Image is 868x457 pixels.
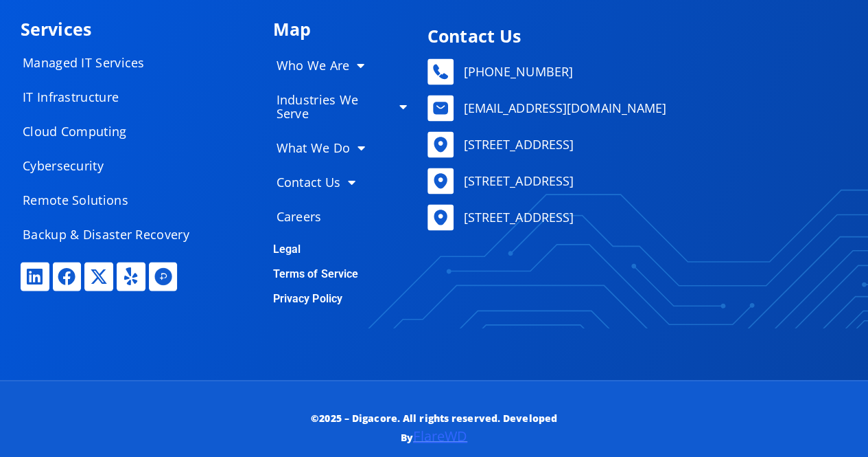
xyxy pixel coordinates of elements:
span: [PHONE_NUMBER] [460,61,572,82]
a: Who We Are [262,52,421,79]
a: Backup & Disaster Recovery [9,221,215,248]
h4: Services [21,21,259,38]
a: Industries We Serve [262,86,421,127]
a: Remote Solutions [9,186,215,214]
span: [STREET_ADDRESS] [460,207,574,227]
h4: Map [273,21,421,38]
a: [STREET_ADDRESS] [427,168,841,194]
a: Cybersecurity [9,152,215,179]
span: [STREET_ADDRESS] [460,170,574,191]
a: FlareWD [413,426,467,445]
a: [STREET_ADDRESS] [427,204,841,230]
a: Privacy Policy [273,292,342,305]
a: Cloud Computing [9,118,215,145]
a: [STREET_ADDRESS] [427,131,841,157]
a: [PHONE_NUMBER] [427,58,841,85]
a: Terms of Service [273,267,359,280]
nav: Menu [9,49,215,248]
nav: Menu [262,52,421,230]
a: IT Infrastructure [9,83,215,111]
p: ©2025 – Digacore. All rights reserved. Developed By [305,408,563,448]
h4: Contact Us [427,27,841,45]
a: Managed IT Services [9,49,215,76]
span: [EMAIL_ADDRESS][DOMAIN_NAME] [460,98,666,118]
a: Legal [273,243,301,256]
a: [EMAIL_ADDRESS][DOMAIN_NAME] [427,95,841,121]
a: What We Do [262,134,421,161]
span: [STREET_ADDRESS] [460,134,574,155]
a: Careers [262,203,421,230]
a: Contact Us [262,168,421,196]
